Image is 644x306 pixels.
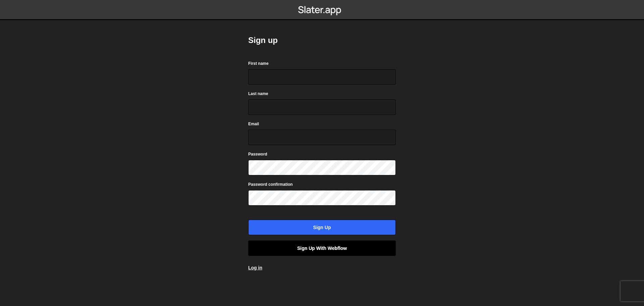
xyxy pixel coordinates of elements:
[248,60,269,67] label: First name
[248,241,396,256] a: Sign up with Webflow
[248,151,267,158] label: Password
[248,35,396,46] h2: Sign up
[248,181,293,188] label: Password confirmation
[248,121,259,127] label: Email
[248,90,268,97] label: Last name
[248,265,262,270] a: Log in
[248,220,396,235] input: Sign up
